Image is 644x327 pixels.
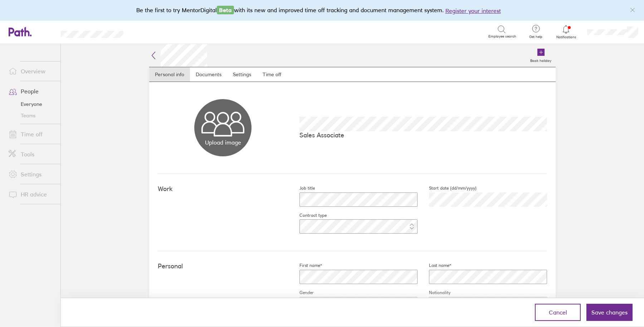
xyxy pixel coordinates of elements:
[3,98,60,110] a: Everyone
[190,67,227,82] a: Documents
[549,309,567,316] span: Cancel
[227,67,257,82] a: Settings
[3,147,60,161] a: Tools
[299,131,547,139] p: Sales Associate
[555,35,578,39] span: Notifications
[488,34,516,39] span: Employee search
[3,64,60,78] a: Overview
[3,84,60,98] a: People
[535,304,581,321] button: Cancel
[418,263,451,268] label: Last name*
[257,67,287,82] a: Time off
[586,304,633,321] button: Save changes
[526,44,556,67] a: Book holiday
[288,263,322,268] label: First name*
[526,57,556,63] label: Book holiday
[288,290,314,296] label: Gender
[3,187,60,201] a: HR advice
[136,6,508,15] div: Be the first to try MentorDigital with its new and improved time off tracking and document manage...
[445,6,501,15] button: Register your interest
[3,110,60,121] a: Teams
[217,6,234,14] span: Beta
[149,67,190,82] a: Personal info
[3,127,60,141] a: Time off
[158,185,288,193] h4: Work
[418,185,477,191] label: Start date (dd/mm/yyyy)
[418,290,450,296] label: Nationality
[555,24,578,39] a: Notifications
[3,167,60,181] a: Settings
[524,35,547,39] span: Get help
[143,28,161,35] div: Search
[288,185,315,191] label: Job title
[288,213,327,218] label: Contract type
[591,309,628,316] span: Save changes
[158,263,288,270] h4: Personal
